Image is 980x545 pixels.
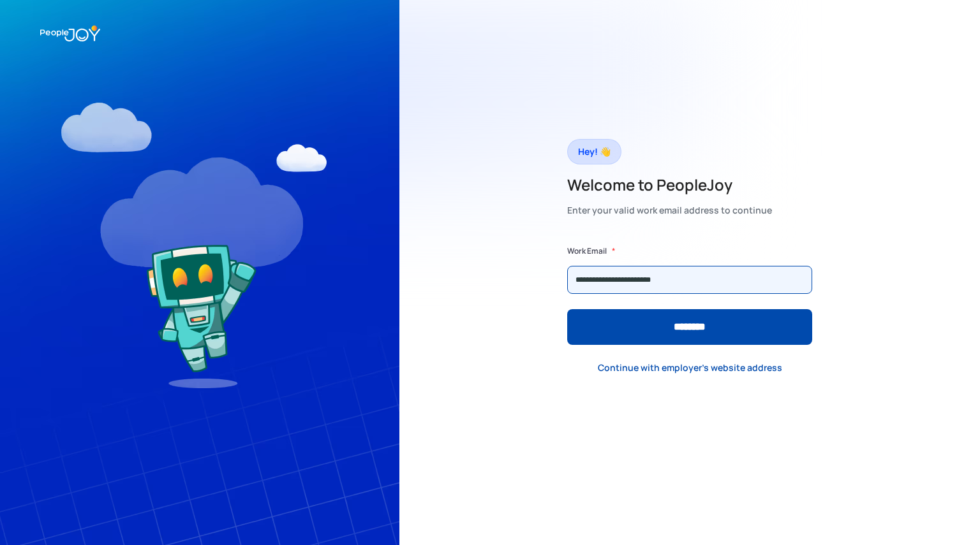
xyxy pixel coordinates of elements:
[567,201,772,219] div: Enter your valid work email address to continue
[578,143,611,161] div: Hey! 👋
[567,245,812,345] form: Form
[567,245,607,258] label: Work Email
[588,354,792,381] a: Continue with employer's website address
[567,175,772,195] h2: Welcome to PeopleJoy
[598,361,782,374] div: Continue with employer's website address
